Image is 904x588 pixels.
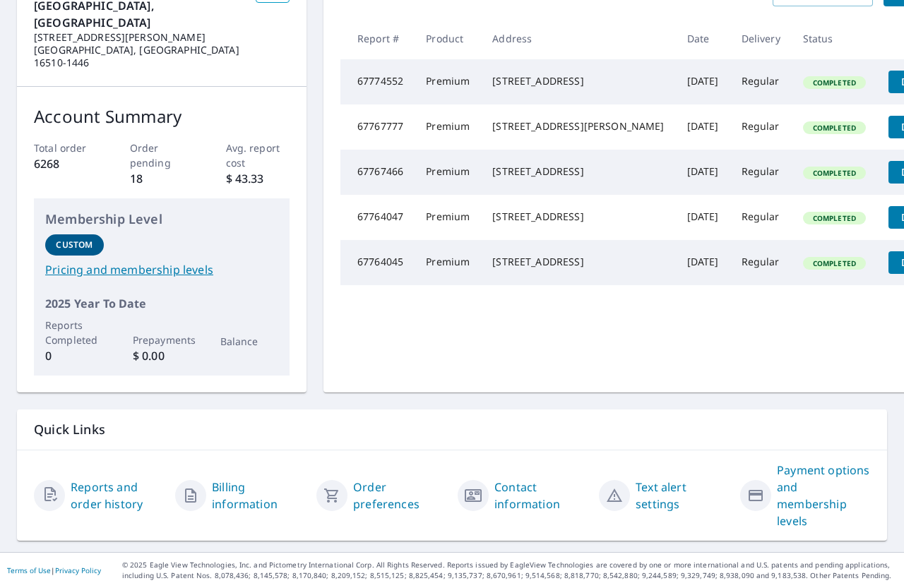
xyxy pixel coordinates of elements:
[415,104,481,150] td: Premium
[133,332,191,347] p: Prepayments
[34,155,98,172] p: 6268
[7,566,101,575] p: |
[676,195,730,240] td: [DATE]
[226,140,290,170] p: Avg. report cost
[353,479,446,512] a: Order preferences
[212,479,305,512] a: Billing information
[492,210,664,224] div: [STREET_ADDRESS]
[730,195,792,240] td: Regular
[804,78,864,88] span: Completed
[481,18,675,59] th: Address
[340,18,415,59] th: Report #
[220,334,279,349] p: Balance
[777,462,870,529] a: Payment options and membership levels
[415,240,481,285] td: Premium
[804,258,864,268] span: Completed
[226,170,290,187] p: $ 43.33
[34,421,870,438] p: Quick Links
[804,123,864,133] span: Completed
[130,170,194,187] p: 18
[730,240,792,285] td: Regular
[122,560,897,581] p: © 2025 Eagle View Technologies, Inc. and Pictometry International Corp. All Rights Reserved. Repo...
[45,261,278,278] a: Pricing and membership levels
[676,240,730,285] td: [DATE]
[676,59,730,104] td: [DATE]
[676,150,730,195] td: [DATE]
[45,318,104,347] p: Reports Completed
[730,104,792,150] td: Regular
[415,18,481,59] th: Product
[34,140,98,155] p: Total order
[415,59,481,104] td: Premium
[340,104,415,150] td: 67767777
[415,195,481,240] td: Premium
[34,104,290,129] p: Account Summary
[7,565,51,575] a: Terms of Use
[34,44,244,69] p: [GEOGRAPHIC_DATA], [GEOGRAPHIC_DATA] 16510-1446
[133,347,191,364] p: $ 0.00
[45,347,104,364] p: 0
[71,479,164,512] a: Reports and order history
[56,239,93,251] p: Custom
[492,74,664,88] div: [STREET_ADDRESS]
[792,18,877,59] th: Status
[340,240,415,285] td: 67764045
[494,479,588,512] a: Contact information
[676,18,730,59] th: Date
[130,140,194,170] p: Order pending
[340,59,415,104] td: 67774552
[55,565,101,575] a: Privacy Policy
[340,150,415,195] td: 67767466
[340,195,415,240] td: 67764047
[34,31,244,44] p: [STREET_ADDRESS][PERSON_NAME]
[45,210,278,229] p: Membership Level
[636,479,729,512] a: Text alert settings
[676,104,730,150] td: [DATE]
[730,150,792,195] td: Regular
[730,18,792,59] th: Delivery
[804,213,864,223] span: Completed
[492,119,664,133] div: [STREET_ADDRESS][PERSON_NAME]
[804,168,864,178] span: Completed
[492,255,664,269] div: [STREET_ADDRESS]
[415,150,481,195] td: Premium
[45,295,278,312] p: 2025 Year To Date
[730,59,792,104] td: Regular
[492,164,664,179] div: [STREET_ADDRESS]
